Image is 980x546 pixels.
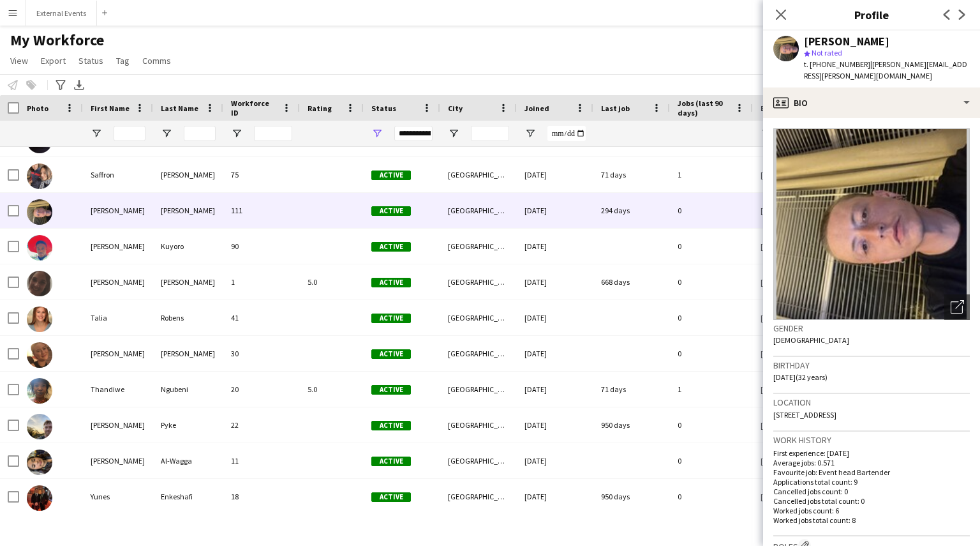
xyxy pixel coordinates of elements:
button: Open Filter Menu [231,128,242,139]
div: [PERSON_NAME] [153,157,223,192]
p: Worked jobs total count: 8 [773,515,970,525]
div: [GEOGRAPHIC_DATA] [440,229,517,264]
span: Status [371,103,396,113]
div: Open photos pop-in [944,294,970,320]
div: [PERSON_NAME] [83,407,153,443]
button: Open Filter Menu [91,128,102,139]
div: [DATE] [517,479,593,514]
button: Open Filter Menu [761,128,772,139]
p: Applications total count: 9 [773,477,970,487]
div: 1 [670,372,753,407]
span: Comms [142,55,171,66]
div: [PERSON_NAME] [83,264,153,300]
span: Active [371,242,411,252]
img: Sarah Higgins [27,271,52,296]
div: [DATE] [517,407,593,443]
div: [DATE] [517,336,593,371]
p: Favourite job: Event head Bartender [773,467,970,477]
div: 5.0 [300,372,364,407]
div: 1 [670,157,753,192]
span: Status [78,55,103,66]
input: First Name Filter Input [114,126,145,141]
div: 30 [223,336,300,371]
span: Active [371,171,411,180]
div: [DATE] [517,193,593,228]
img: Sam Ellett [27,199,52,225]
img: Crew avatar or photo [773,128,970,320]
div: Bio [763,87,980,118]
div: 950 days [593,407,670,443]
div: 1 [223,264,300,300]
div: Kuyoro [153,229,223,264]
img: Yasmin Al-Wagga [27,450,52,475]
span: Active [371,457,411,466]
h3: Profile [763,6,980,23]
h3: Gender [773,322,970,334]
div: 0 [670,193,753,228]
div: [GEOGRAPHIC_DATA] [440,193,517,228]
div: [PERSON_NAME] [83,443,153,478]
div: [GEOGRAPHIC_DATA] [440,479,517,514]
div: Pyke [153,407,223,443]
app-action-btn: Advanced filters [53,77,68,93]
input: City Filter Input [471,126,509,141]
div: [PERSON_NAME] [83,336,153,371]
div: 22 [223,407,300,443]
div: Saffron [83,157,153,192]
input: Last Name Filter Input [184,126,216,141]
button: Open Filter Menu [161,128,172,139]
div: 0 [670,264,753,300]
span: View [10,55,28,66]
span: Rating [308,103,332,113]
img: Saffron Carpenter [27,163,52,189]
div: [DATE] [517,229,593,264]
span: Not rated [812,48,842,57]
a: Tag [111,52,135,69]
div: 71 days [593,157,670,192]
span: Export [41,55,66,66]
span: Jobs (last 90 days) [678,98,730,118]
span: [DEMOGRAPHIC_DATA] [773,335,849,345]
div: [PERSON_NAME] [153,336,223,371]
span: Active [371,278,411,287]
span: Email [761,103,781,113]
div: 71 days [593,372,670,407]
div: [GEOGRAPHIC_DATA] [440,336,517,371]
span: t. [PHONE_NUMBER] [804,59,870,69]
img: Yunes Enkeshafi [27,485,52,511]
span: Active [371,314,411,323]
div: 5.0 [300,264,364,300]
div: Talia [83,300,153,335]
div: Al-Wagga [153,443,223,478]
a: Comms [137,52,176,69]
a: Status [73,52,108,69]
span: Active [371,349,411,359]
span: Workforce ID [231,98,277,118]
div: Yunes [83,479,153,514]
div: Ngubeni [153,372,223,407]
div: 950 days [593,479,670,514]
input: Workforce ID Filter Input [254,126,292,141]
div: 41 [223,300,300,335]
span: Active [371,206,411,216]
div: 0 [670,336,753,371]
span: Joined [524,103,549,113]
p: Cancelled jobs total count: 0 [773,496,970,506]
div: [GEOGRAPHIC_DATA] [440,372,517,407]
div: 0 [670,407,753,443]
div: [GEOGRAPHIC_DATA] [440,264,517,300]
button: Open Filter Menu [448,128,459,139]
div: 668 days [593,264,670,300]
span: | [PERSON_NAME][EMAIL_ADDRESS][PERSON_NAME][DOMAIN_NAME] [804,59,967,80]
p: Average jobs: 0.571 [773,458,970,467]
button: Open Filter Menu [371,128,383,139]
span: [DATE] (32 years) [773,372,828,382]
a: Export [36,52,71,69]
button: External Events [26,1,97,26]
div: [GEOGRAPHIC_DATA] [440,443,517,478]
span: Last job [601,103,630,113]
img: Tasha Tomlinson [27,342,52,368]
p: Worked jobs count: 6 [773,506,970,515]
div: [GEOGRAPHIC_DATA] [440,407,517,443]
div: [PERSON_NAME] [83,229,153,264]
